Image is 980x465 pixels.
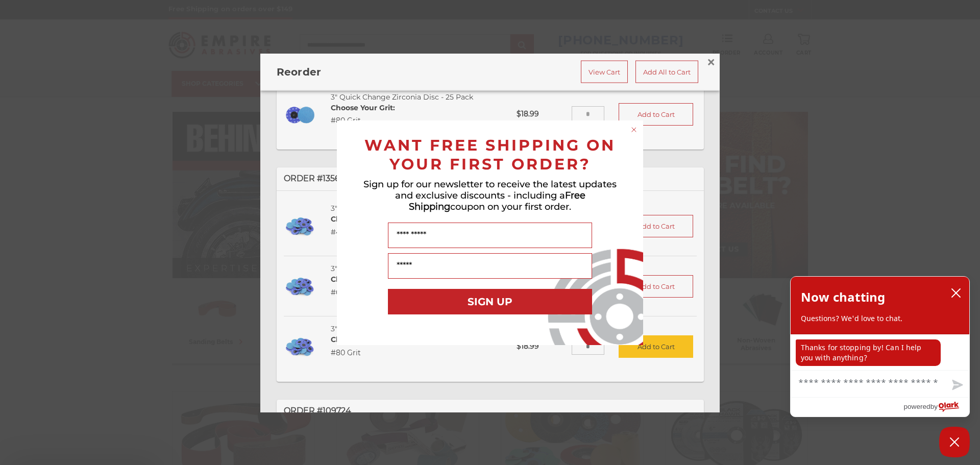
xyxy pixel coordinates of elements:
span: Sign up for our newsletter to receive the latest updates and exclusive discounts - including a co... [363,179,617,212]
span: by [930,400,938,413]
a: Powered by Olark [903,398,969,417]
button: Close Chatbox [939,427,970,457]
span: WANT FREE SHIPPING ON YOUR FIRST ORDER? [364,136,616,174]
button: Close dialog [629,125,639,135]
h2: Now chatting [801,287,885,307]
button: Send message [944,374,969,397]
div: chat [791,334,969,370]
span: powered [903,400,930,413]
span: Free Shipping [409,190,585,212]
button: SIGN UP [388,289,592,314]
button: close chatbox [948,285,964,301]
div: olark chatbox [790,276,970,417]
p: Questions? We'd love to chat. [801,313,959,324]
p: Thanks for stopping by! Can I help you with anything? [796,339,941,366]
